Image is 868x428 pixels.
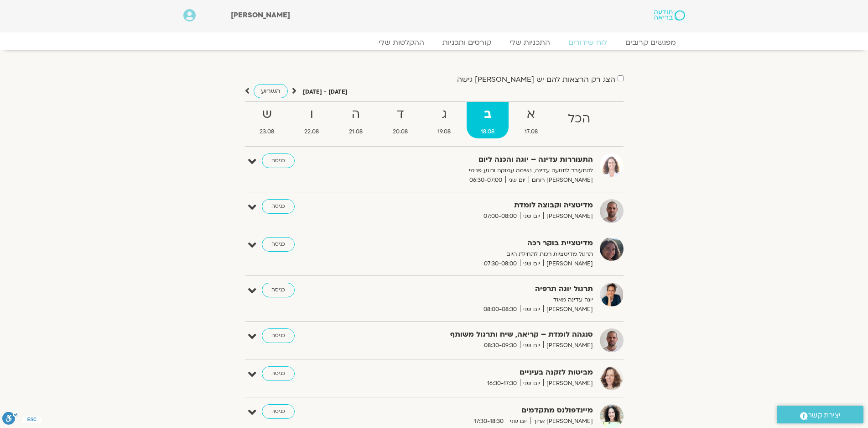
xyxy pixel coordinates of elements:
strong: הכל [554,109,604,129]
span: [PERSON_NAME] [543,305,593,314]
span: [PERSON_NAME] [543,379,593,388]
strong: א [510,104,552,125]
nav: Menu [183,38,685,47]
span: יום שני [520,341,543,350]
span: יום שני [520,305,543,314]
span: 08:00-08:30 [480,305,520,314]
a: כניסה [262,328,295,343]
a: לוח שידורים [559,38,616,47]
a: כניסה [262,283,295,297]
p: [DATE] - [DATE] [303,87,348,97]
a: כניסה [262,366,295,381]
strong: התעוררות עדינה – יוגה והכנה ליום [369,153,593,166]
a: כניסה [262,404,295,419]
a: יצירת קשר [777,406,863,423]
a: ש23.08 [246,102,289,138]
span: 21.08 [335,127,377,137]
span: [PERSON_NAME] [231,10,290,20]
a: ו22.08 [290,102,333,138]
strong: מיינדפולנס מתקדמים [369,404,593,417]
label: הצג רק הרצאות להם יש [PERSON_NAME] גישה [457,75,615,84]
a: מפגשים קרובים [616,38,685,47]
a: ב18.08 [467,102,509,138]
p: יוגה עדינה מאוד [369,295,593,305]
span: 06:30-07:00 [466,175,505,185]
span: 07:30-08:00 [481,259,520,269]
strong: מדיטציה וקבוצה לומדת [369,199,593,211]
span: 18.08 [467,127,509,137]
span: 17:30-18:30 [471,417,507,426]
a: כניסה [262,199,295,214]
strong: מדיטציית בוקר רכה [369,237,593,249]
p: תרגול מדיטציות רכות לתחילת היום [369,249,593,259]
span: יום שני [507,417,530,426]
span: [PERSON_NAME] ארוך [530,417,593,426]
span: השבוע [261,87,281,95]
a: הכל [554,102,604,138]
strong: ב [467,104,509,125]
span: יום שני [520,379,543,388]
span: 08:30-09:30 [481,341,520,350]
strong: ה [335,104,377,125]
a: כניסה [262,153,295,168]
a: השבוע [254,84,288,98]
span: 07:00-08:00 [480,211,520,221]
span: [PERSON_NAME] [543,341,593,350]
strong: ד [379,104,422,125]
span: [PERSON_NAME] [543,259,593,269]
span: יום שני [520,211,543,221]
p: להתעורר לתנועה עדינה, נשימה עמוקה ורוגע פנימי [369,166,593,175]
span: [PERSON_NAME] רוחם [529,175,593,185]
span: 19.08 [424,127,465,137]
span: [PERSON_NAME] [543,211,593,221]
strong: ג [424,104,465,125]
strong: סנגהה לומדת – קריאה, שיח ותרגול משותף [369,328,593,341]
span: 16:30-17:30 [484,379,520,388]
strong: תרגול יוגה תרפיה [369,283,593,295]
a: ד20.08 [379,102,422,138]
a: כניסה [262,237,295,252]
a: ההקלטות שלי [369,38,433,47]
a: קורסים ותכניות [433,38,500,47]
strong: ו [290,104,333,125]
a: ג19.08 [424,102,465,138]
span: 23.08 [246,127,289,137]
span: יצירת קשר [808,409,841,422]
strong: מביטות לזקנה בעיניים [369,366,593,379]
span: 20.08 [379,127,422,137]
span: 22.08 [290,127,333,137]
a: ה21.08 [335,102,377,138]
span: 17.08 [510,127,552,137]
span: יום שני [505,175,529,185]
strong: ש [246,104,289,125]
a: א17.08 [510,102,552,138]
a: התכניות שלי [500,38,559,47]
span: יום שני [520,259,543,269]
